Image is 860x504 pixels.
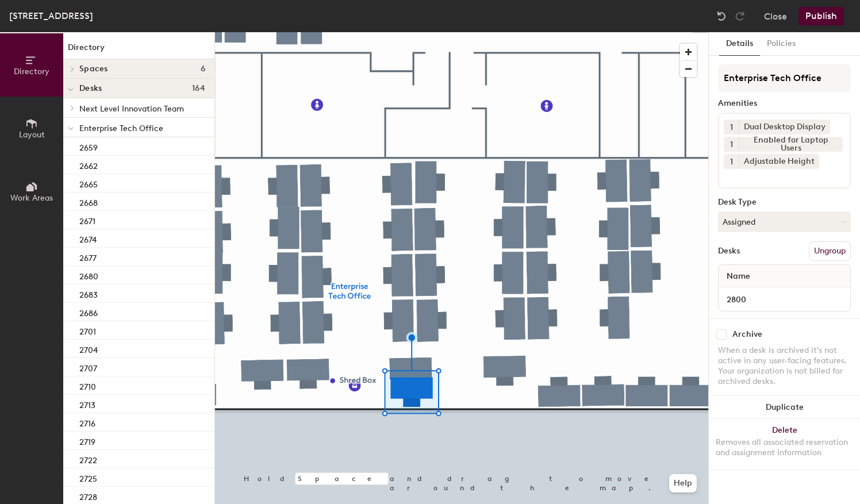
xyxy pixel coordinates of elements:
span: Spaces [79,64,108,74]
button: Assigned [718,211,851,232]
button: 1 [724,154,739,169]
img: Redo [734,10,746,22]
p: 2728 [79,489,97,502]
span: 1 [730,138,733,151]
p: 2701 [79,324,96,337]
span: 1 [730,121,733,133]
span: Directory [14,67,49,76]
span: 1 [730,156,733,168]
p: 2707 [79,360,97,374]
p: 2686 [79,305,98,318]
input: Unnamed desk [721,291,848,307]
p: 2665 [79,176,98,190]
div: Amenities [718,99,851,108]
button: Details [719,32,760,56]
p: 2683 [79,287,98,300]
span: Layout [19,130,45,140]
p: 2668 [79,195,98,208]
div: Dual Desktop Display [739,120,830,134]
img: Undo [716,10,727,22]
p: 2725 [79,471,97,484]
button: Publish [798,7,844,25]
button: Duplicate [709,396,860,419]
p: 2716 [79,415,95,429]
div: Archive [732,330,762,339]
p: 2674 [79,232,97,245]
div: Desk Type [718,198,851,207]
p: 2722 [79,452,97,465]
p: 2719 [79,434,95,447]
p: 2662 [79,158,98,171]
span: Enterprise Tech Office [79,124,163,133]
div: [STREET_ADDRESS] [9,9,93,23]
button: Policies [760,32,803,56]
p: 2713 [79,397,95,410]
button: 1 [724,120,739,134]
div: Desks [718,247,740,256]
span: 164 [192,84,205,93]
div: Adjustable Height [739,154,819,169]
span: Work Areas [10,193,53,203]
button: 1 [724,137,739,152]
span: Name [721,266,756,287]
span: Desks [79,84,102,93]
p: 2677 [79,250,97,263]
span: 6 [201,64,205,74]
h1: Directory [63,41,214,59]
p: 2680 [79,268,98,282]
div: Removes all associated reservation and assignment information [716,437,853,458]
span: Next Level Innovation Team [79,104,184,114]
button: Close [764,7,787,25]
button: Help [669,474,697,493]
button: Ungroup [809,241,851,261]
p: 2710 [79,379,96,392]
button: DeleteRemoves all associated reservation and assignment information [709,419,860,470]
div: When a desk is archived it's not active in any user-facing features. Your organization is not bil... [718,345,851,387]
p: 2704 [79,342,98,355]
p: 2671 [79,213,95,226]
div: Enabled for Laptop Users [739,137,843,152]
p: 2659 [79,140,98,153]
